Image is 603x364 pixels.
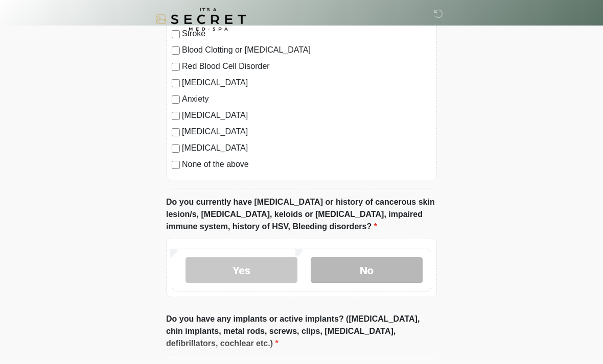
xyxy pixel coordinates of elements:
input: [MEDICAL_DATA] [172,112,180,120]
label: No [311,257,423,283]
label: [MEDICAL_DATA] [182,142,431,154]
label: Do you currently have [MEDICAL_DATA] or history of cancerous skin lesion/s, [MEDICAL_DATA], keloi... [166,196,437,233]
label: [MEDICAL_DATA] [182,109,431,122]
input: Anxiety [172,95,180,104]
label: None of the above [182,158,431,171]
input: [MEDICAL_DATA] [172,79,180,87]
input: Blood Clotting or [MEDICAL_DATA] [172,46,180,55]
label: Anxiety [182,93,431,105]
label: Yes [185,257,297,283]
label: Red Blood Cell Disorder [182,60,431,72]
label: Blood Clotting or [MEDICAL_DATA] [182,44,431,56]
input: [MEDICAL_DATA] [172,144,180,153]
input: Red Blood Cell Disorder [172,63,180,71]
input: None of the above [172,161,180,169]
label: Do you have any implants or active implants? ([MEDICAL_DATA], chin implants, metal rods, screws, ... [166,313,437,350]
img: It's A Secret Med Spa Logo [156,8,246,31]
label: [MEDICAL_DATA] [182,77,431,89]
input: [MEDICAL_DATA] [172,128,180,136]
label: [MEDICAL_DATA] [182,126,431,138]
